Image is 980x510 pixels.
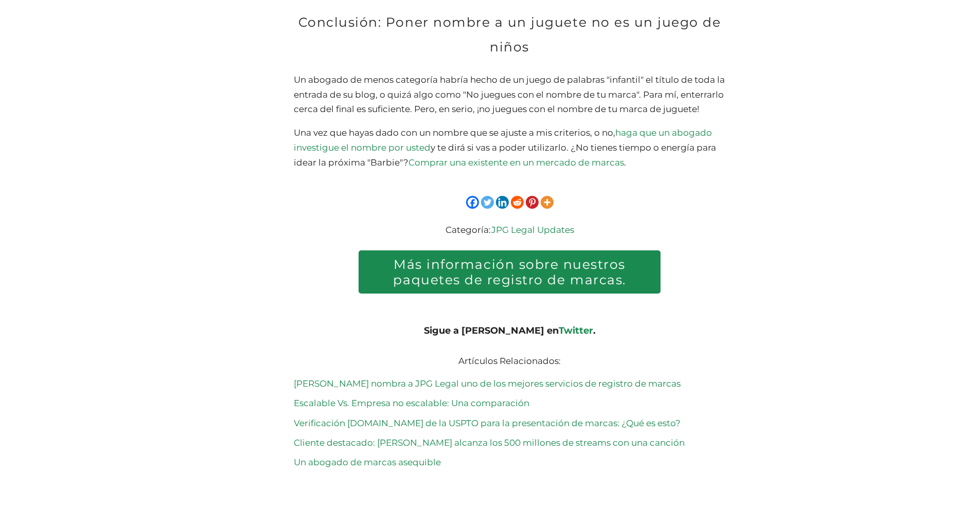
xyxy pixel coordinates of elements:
a: JPG Legal Updates [491,225,574,235]
a: [PERSON_NAME] nombra a JPG Legal uno de los mejores servicios de registro de marcas [294,378,681,389]
a: Reddit [511,196,524,209]
p: Artículos Relacionados: [294,355,725,368]
a: Verificación [DOMAIN_NAME] de la USPTO para la presentación de marcas: ¿Qué es esto? [294,418,681,428]
a: Un abogado de marcas asequible [294,457,441,467]
div: Categoría: [294,220,725,240]
a: Linkedin [496,196,509,209]
a: Twitter [481,196,494,209]
h4: Sigue a [PERSON_NAME] en . [294,321,725,340]
p: Un abogado de menos categoría habría hecho de un juego de palabras "infantil" el título de toda l... [294,72,725,117]
p: Una vez que hayas dado con un nombre que se ajuste a mis criterios, o no, y te dirá si vas a pode... [294,125,725,170]
a: Cliente destacado: [PERSON_NAME] alcanza los 500 millones de streams con una canción [294,438,685,448]
h2: Conclusión: Poner nombre a un juguete no es un juego de niños [294,10,725,59]
a: Pinterest [526,196,539,209]
a: Escalable Vs. Empresa no escalable: Una comparación [294,398,529,408]
a: Facebook [466,196,479,209]
a: Comprar una existente en un mercado de marcas [408,157,624,168]
h2: Más información sobre nuestros paquetes de registro de marcas. [359,250,661,294]
a: Twitter [559,325,593,336]
a: Más información sobre nuestros paquetes de registro de marcas. [294,250,725,294]
a: Más [541,196,554,209]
